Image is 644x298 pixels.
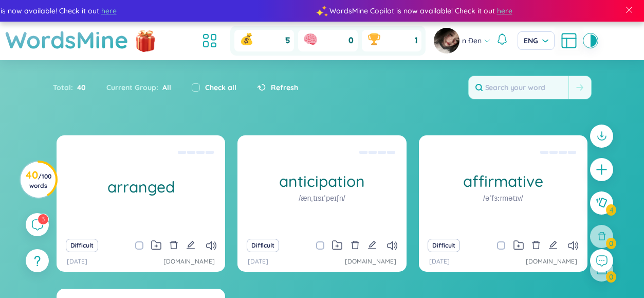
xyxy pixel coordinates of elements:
[67,257,87,267] p: [DATE]
[135,26,156,57] img: flashSalesIcon.a7f4f837.png
[428,239,460,252] button: Difficult
[434,28,462,54] a: avatar
[488,5,503,16] span: here
[299,192,345,204] h1: /ænˌtɪsɪˈpeɪʃn/
[53,77,96,98] div: Total :
[548,240,558,250] span: edit
[595,163,608,176] span: plus
[92,5,107,16] span: here
[434,28,459,54] img: avatar
[367,238,377,253] button: edit
[169,238,178,253] button: delete
[348,35,354,46] span: 0
[526,257,577,267] a: [DOMAIN_NAME]
[483,192,523,204] h1: /əˈfɜːrmətɪv/
[186,238,195,253] button: edit
[169,240,178,250] span: delete
[524,36,548,46] span: ENG
[548,238,558,253] button: edit
[429,257,450,267] p: [DATE]
[415,35,417,46] span: 1
[285,35,290,46] span: 5
[205,82,236,93] label: Check all
[351,238,360,253] button: delete
[351,240,360,250] span: delete
[186,240,195,250] span: edit
[419,172,587,190] h1: affirmative
[531,238,541,253] button: delete
[57,178,225,196] h1: arranged
[5,22,128,58] a: WordsMine
[66,239,98,252] button: Difficult
[247,239,279,252] button: Difficult
[42,215,45,223] span: 3
[248,257,268,267] p: [DATE]
[163,257,215,267] a: [DOMAIN_NAME]
[26,171,51,189] h3: 40
[38,214,48,224] sup: 3
[29,172,51,189] span: / 100 words
[462,35,482,46] span: n Đen
[96,77,181,98] div: Current Group :
[531,240,541,250] span: delete
[367,240,377,250] span: edit
[469,76,568,99] input: Search your word
[345,257,396,267] a: [DOMAIN_NAME]
[158,83,171,92] span: All
[73,82,86,93] span: 40
[237,172,406,190] h1: anticipation
[271,82,298,93] span: Refresh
